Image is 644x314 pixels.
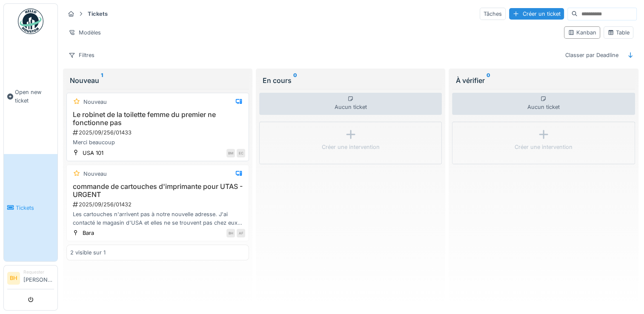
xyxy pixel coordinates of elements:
[23,269,54,275] div: Requester
[70,248,106,257] div: 2 visible sur 1
[18,9,43,34] img: Badge_color-CXgf-gQk.svg
[561,49,622,61] div: Classer par Deadline
[101,75,103,86] sup: 1
[607,29,630,37] div: Table
[237,229,245,237] div: AF
[509,8,564,20] div: Créer un ticket
[259,93,442,115] div: Aucun ticket
[23,269,54,287] li: [PERSON_NAME]
[452,93,635,115] div: Aucun ticket
[70,210,245,226] div: Les cartouches n'arrivent pas à notre nouvelle adresse. J'ai contacté le magasin d'USA et elles n...
[7,269,54,289] a: BH Requester[PERSON_NAME]
[455,75,631,86] div: À vérifier
[7,272,20,285] li: BH
[486,75,490,86] sup: 0
[16,204,54,212] span: Tickets
[568,29,596,37] div: Kanban
[84,10,111,18] strong: Tickets
[515,143,572,151] div: Créer une intervention
[65,26,105,39] div: Modèles
[226,149,235,157] div: BM
[237,149,245,157] div: EC
[263,75,438,86] div: En cours
[226,229,235,237] div: BH
[4,39,57,154] a: Open new ticket
[72,200,245,208] div: 2025/09/256/01432
[65,49,98,61] div: Filtres
[83,149,103,157] div: USA 101
[15,88,54,104] span: Open new ticket
[83,98,107,106] div: Nouveau
[72,128,245,137] div: 2025/09/256/01433
[70,138,245,146] div: Merci beaucoup
[83,170,107,178] div: Nouveau
[83,229,94,237] div: Bara
[480,8,506,20] div: Tâches
[293,75,297,86] sup: 0
[4,154,57,261] a: Tickets
[70,111,245,127] h3: Le robinet de la toilette femme du premier ne fonctionne pas
[70,183,245,199] h3: commande de cartouches d'imprimante pour UTAS - URGENT
[70,75,246,86] div: Nouveau
[322,143,380,151] div: Créer une intervention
